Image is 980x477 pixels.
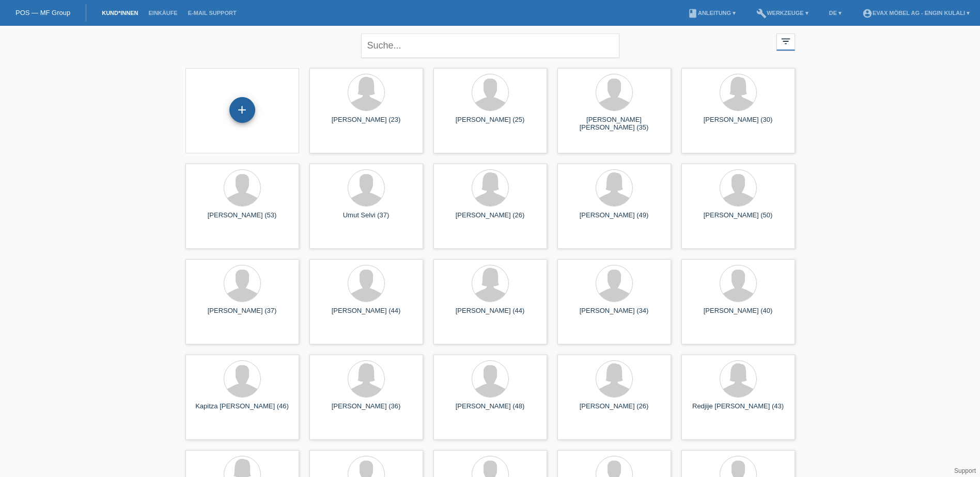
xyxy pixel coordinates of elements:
div: [PERSON_NAME] (37) [194,307,291,323]
div: [PERSON_NAME] (26) [566,402,663,419]
div: [PERSON_NAME] (49) [566,211,663,228]
div: [PERSON_NAME] (40) [690,307,787,323]
a: bookAnleitung ▾ [682,10,741,16]
div: [PERSON_NAME] (53) [194,211,291,228]
div: Umut Selvi (37) [318,211,415,228]
i: account_circle [862,8,873,19]
i: build [756,8,767,19]
a: Support [954,467,976,474]
a: Kund*innen [97,10,143,16]
div: [PERSON_NAME] (48) [442,402,539,419]
input: Suche... [361,34,619,58]
a: E-Mail Support [183,10,242,16]
a: Einkäufe [143,10,182,16]
div: Redjije [PERSON_NAME] (43) [690,402,787,419]
div: [PERSON_NAME] [PERSON_NAME] (35) [566,116,663,132]
a: buildWerkzeuge ▾ [751,10,814,16]
div: Kund*in hinzufügen [230,101,255,119]
div: [PERSON_NAME] (23) [318,116,415,132]
i: filter_list [780,36,791,47]
div: [PERSON_NAME] (44) [442,307,539,323]
a: account_circleEVAX Möbel AG - Engin Kulali ▾ [857,10,975,16]
div: [PERSON_NAME] (34) [566,307,663,323]
div: [PERSON_NAME] (30) [690,116,787,132]
i: book [688,8,698,19]
div: [PERSON_NAME] (50) [690,211,787,228]
div: [PERSON_NAME] (44) [318,307,415,323]
div: Kapitza [PERSON_NAME] (46) [194,402,291,419]
div: [PERSON_NAME] (36) [318,402,415,419]
div: [PERSON_NAME] (26) [442,211,539,228]
a: DE ▾ [824,10,847,16]
a: POS — MF Group [15,9,70,17]
div: [PERSON_NAME] (25) [442,116,539,132]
